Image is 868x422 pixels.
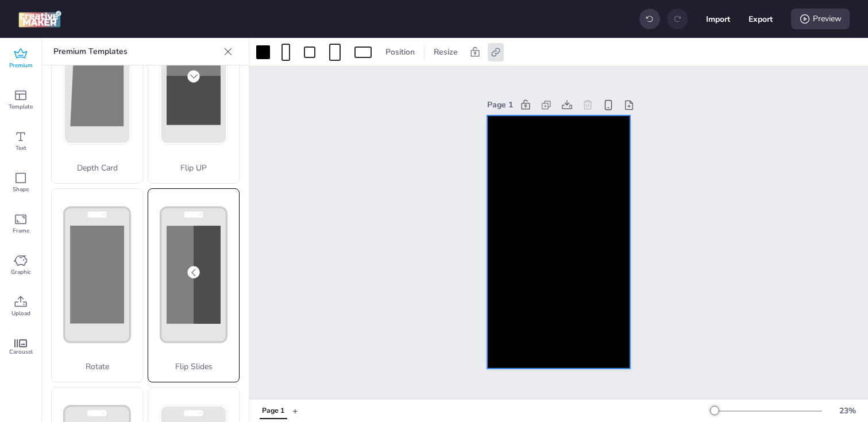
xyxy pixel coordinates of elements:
[53,38,219,65] p: Premium Templates
[11,268,31,277] span: Graphic
[13,185,29,194] span: Shape
[254,401,292,421] div: Tabs
[13,226,29,235] span: Frame
[262,406,284,416] div: Page 1
[791,9,850,29] div: Preview
[292,401,298,421] button: +
[834,405,861,417] div: 23 %
[431,46,460,58] span: Resize
[18,10,61,28] img: logo Creative Maker
[706,7,730,31] button: Import
[9,61,33,70] span: Premium
[383,46,417,58] span: Position
[9,102,33,111] span: Template
[487,99,513,111] div: Page 1
[9,347,33,357] span: Carousel
[16,144,26,153] span: Text
[148,162,239,174] p: Flip UP
[749,7,773,31] button: Export
[52,361,142,373] p: Rotate
[148,361,239,373] p: Flip Slides
[11,309,30,318] span: Upload
[52,162,142,174] p: Depth Card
